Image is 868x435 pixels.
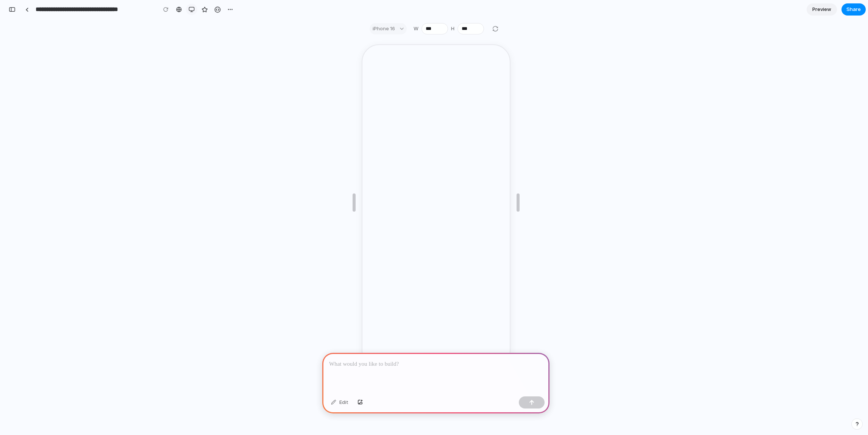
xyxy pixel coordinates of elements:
[812,6,831,13] span: Preview
[841,3,866,16] button: Share
[807,3,837,16] a: Preview
[414,25,418,33] label: W
[451,25,454,33] label: H
[846,6,861,13] span: Share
